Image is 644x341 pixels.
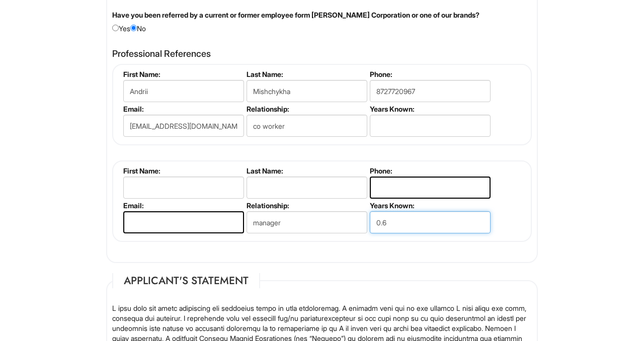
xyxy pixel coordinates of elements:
[123,166,243,175] label: First Name:
[112,273,260,288] legend: Applicant's Statement
[123,70,243,78] label: First Name:
[370,201,489,210] label: Years Known:
[370,105,489,113] label: Years Known:
[123,201,243,210] label: Email:
[105,10,539,34] div: Yes No
[247,70,366,78] label: Last Name:
[123,105,243,113] label: Email:
[112,10,479,20] label: Have you been referred by a current or former employee form [PERSON_NAME] Corporation or one of o...
[247,166,366,175] label: Last Name:
[112,49,532,59] h4: Professional References
[247,201,366,210] label: Relationship:
[370,70,489,78] label: Phone:
[370,166,489,175] label: Phone:
[247,105,366,113] label: Relationship:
